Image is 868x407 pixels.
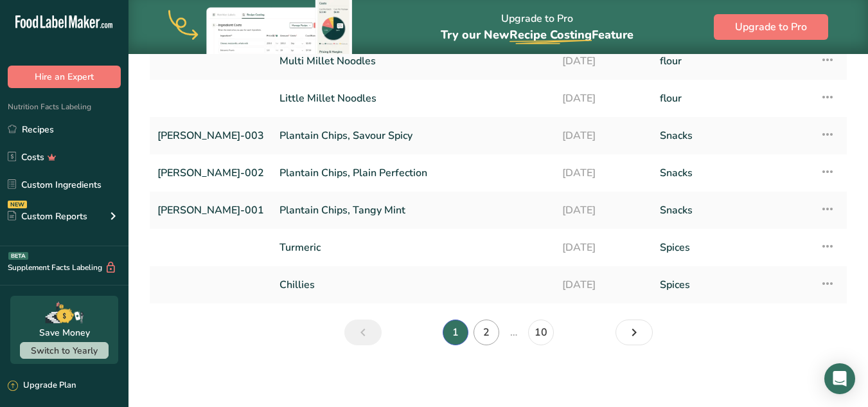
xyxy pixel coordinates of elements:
[660,197,804,224] a: Snacks
[279,122,547,149] a: Plantain Chips, Savour Spicy
[157,122,264,149] a: [PERSON_NAME]-003
[616,320,653,345] a: Next page
[8,201,27,208] div: NEW
[279,48,547,75] a: Multi Millet Noodles
[31,345,98,357] span: Switch to Yearly
[279,159,547,186] a: Plantain Chips, Plain Perfection
[735,19,807,35] span: Upgrade to Pro
[279,197,547,224] a: Plantain Chips, Tangy Mint
[562,85,644,112] a: [DATE]
[562,122,644,149] a: [DATE]
[441,1,633,54] div: Upgrade to Pro
[714,14,828,40] button: Upgrade to Pro
[157,159,264,186] a: [PERSON_NAME]-002
[660,271,804,298] a: Spices
[441,27,633,42] span: Try our New Feature
[279,234,547,261] a: Turmeric
[562,234,644,261] a: [DATE]
[660,48,804,75] a: flour
[562,197,644,224] a: [DATE]
[279,271,547,298] a: Chillies
[562,271,644,298] a: [DATE]
[660,85,804,112] a: flour
[660,159,804,186] a: Snacks
[562,159,644,186] a: [DATE]
[660,122,804,149] a: Snacks
[660,234,804,261] a: Spices
[528,320,554,345] a: Page 10.
[8,210,87,223] div: Custom Reports
[474,320,499,345] a: Page 2.
[562,48,644,75] a: [DATE]
[8,379,76,392] div: Upgrade Plan
[509,27,592,42] span: Recipe Costing
[344,320,382,345] a: Previous page
[279,85,547,112] a: Little Millet Noodles
[824,363,855,394] div: Open Intercom Messenger
[157,197,264,224] a: [PERSON_NAME]-001
[8,252,28,260] div: BETA
[8,66,121,88] button: Hire an Expert
[39,326,90,339] div: Save Money
[20,342,109,359] button: Switch to Yearly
